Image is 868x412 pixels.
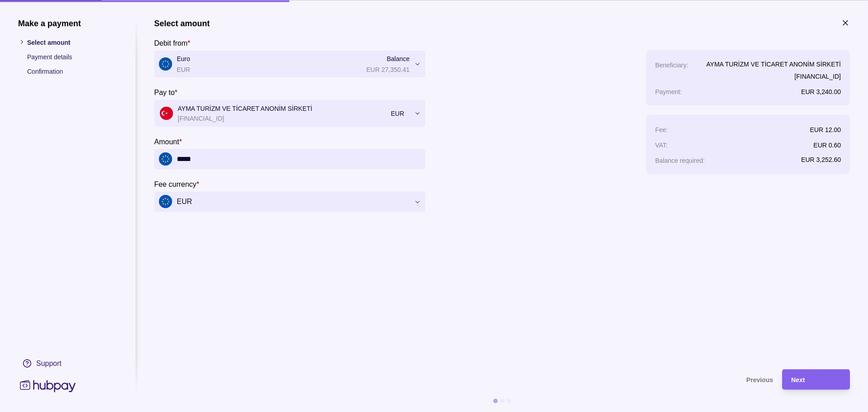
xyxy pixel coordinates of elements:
p: [FINANCIAL_ID] [706,71,841,81]
h1: Make a payment [18,18,118,28]
p: EUR 12.00 [810,126,841,133]
p: VAT : [655,141,668,148]
label: Pay to [154,86,178,97]
p: Payment details [27,52,118,62]
button: Previous [154,369,773,389]
p: Pay to [154,88,175,96]
img: tr [160,106,173,120]
p: Amount [154,137,179,145]
p: AYMA TURİZM VE TİCARET ANONİM SİRKETİ [178,103,386,113]
p: Payment : [655,88,682,95]
div: Support [36,358,61,368]
p: Confirmation [27,66,118,76]
p: Fee : [655,126,668,133]
span: Next [791,376,805,384]
p: Balance required : [655,156,705,164]
p: Fee currency [154,180,196,188]
button: Next [782,369,850,389]
span: Previous [746,376,773,384]
p: Select amount [27,37,118,47]
p: EUR 0.60 [813,141,841,148]
p: Beneficiary : [655,61,688,68]
label: Debit from [154,37,190,48]
label: Fee currency [154,178,199,189]
p: AYMA TURİZM VE TİCARET ANONİM SİRKETİ [706,59,841,69]
p: EUR 3,252.60 [801,156,841,163]
p: EUR 3,240.00 [801,88,841,95]
img: eu [159,152,172,166]
label: Amount [154,136,182,147]
input: amount [177,149,421,169]
h1: Select amount [154,18,210,28]
p: Debit from [154,39,188,47]
a: Support [18,354,118,373]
